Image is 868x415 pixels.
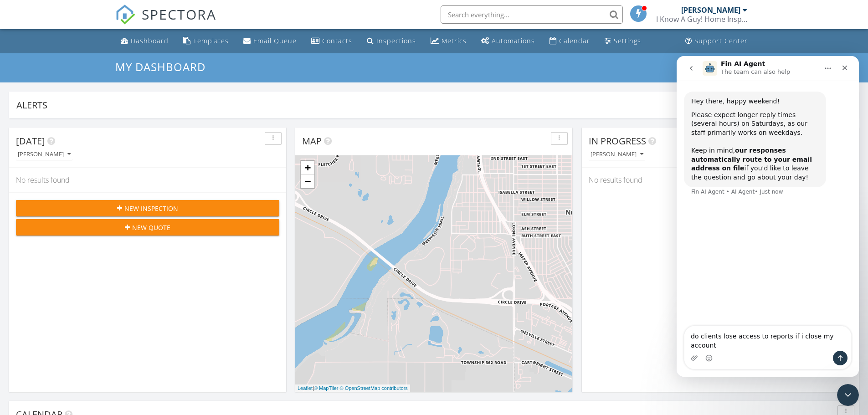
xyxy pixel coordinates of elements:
[16,135,45,147] span: [DATE]
[301,174,314,188] a: Zoom out
[314,385,339,391] a: © MapTiler
[132,223,170,232] span: New Quote
[115,59,205,74] span: My Dashboard
[589,149,645,161] button: [PERSON_NAME]
[478,33,539,50] a: Automations (Basic)
[694,36,748,45] div: Support Center
[301,161,314,174] a: Zoom in
[601,33,645,50] a: Settings
[682,33,751,50] a: Support Center
[677,56,859,377] iframe: Intercom live chat
[589,135,646,147] span: In Progress
[253,36,297,45] div: Email Queue
[9,168,286,192] div: No results found
[16,99,838,111] div: Alerts
[582,168,859,192] div: No results found
[376,36,416,45] div: Inspections
[656,15,747,24] div: I Know A Guy! Home Inspections Ltd.
[16,219,279,236] button: New Quote
[115,12,216,31] a: SPECTORA
[180,33,232,50] a: Templates
[322,36,352,45] div: Contacts
[193,36,229,45] div: Templates
[308,33,356,50] a: Contacts
[124,204,178,213] span: New Inspection
[302,135,322,147] span: Map
[16,149,72,161] button: [PERSON_NAME]
[298,385,313,391] a: Leaflet
[441,5,623,24] input: Search everything...
[837,384,859,406] iframe: Intercom live chat
[614,36,641,45] div: Settings
[591,151,643,158] div: [PERSON_NAME]
[559,36,590,45] div: Calendar
[442,36,467,45] div: Metrics
[142,5,216,24] span: SPECTORA
[131,36,169,45] div: Dashboard
[681,5,740,15] div: [PERSON_NAME]
[16,200,279,216] button: New Inspection
[363,33,420,50] a: Inspections
[546,33,594,50] a: Calendar
[295,384,410,392] div: |
[427,33,470,50] a: Metrics
[492,36,535,45] div: Automations
[115,5,135,25] img: The Best Home Inspection Software - Spectora
[340,385,408,391] a: © OpenStreetMap contributors
[18,151,71,158] div: [PERSON_NAME]
[240,33,300,50] a: Email Queue
[117,33,172,50] a: Dashboard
